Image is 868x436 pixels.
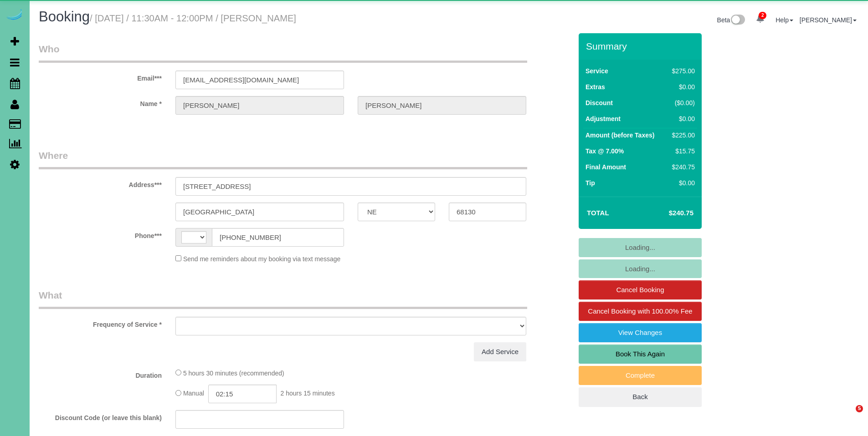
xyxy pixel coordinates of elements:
[39,149,527,169] legend: Where
[730,15,745,26] img: New interface
[837,405,859,427] iframe: Intercom live chat
[668,82,695,91] div: $0.00
[39,289,527,309] legend: What
[642,209,693,217] h4: $240.75
[751,9,769,29] a: 2
[759,12,766,19] span: 2
[586,178,595,188] label: Tip
[586,114,621,123] label: Adjustment
[579,323,702,342] a: View Changes
[586,41,697,51] h3: Summary
[586,66,608,76] label: Service
[183,255,341,263] span: Send me reminders about my booking via text message
[668,162,695,172] div: $240.75
[800,16,857,24] a: [PERSON_NAME]
[474,342,526,361] a: Add Service
[32,317,169,329] label: Frequency of Service *
[776,16,793,24] a: Help
[579,280,702,299] a: Cancel Booking
[668,66,695,76] div: $275.00
[587,209,609,217] strong: Total
[717,16,745,24] a: Beta
[579,387,702,406] a: Back
[183,370,284,377] span: 5 hours 30 minutes (recommended)
[856,405,863,412] span: 5
[586,82,605,91] label: Extras
[668,131,695,140] div: $225.00
[32,96,169,108] label: Name *
[668,98,695,107] div: ($0.00)
[5,9,24,22] img: Automaid Logo
[39,9,90,25] span: Booking
[586,131,654,140] label: Amount (before Taxes)
[588,307,692,315] span: Cancel Booking with 100.00% Fee
[39,42,527,63] legend: Who
[668,178,695,188] div: $0.00
[579,302,702,321] a: Cancel Booking with 100.00% Fee
[668,114,695,123] div: $0.00
[281,390,335,397] span: 2 hours 15 minutes
[668,147,695,156] div: $15.75
[579,345,702,364] a: Book This Again
[586,162,626,172] label: Final Amount
[586,147,624,156] label: Tax @ 7.00%
[586,98,613,107] label: Discount
[32,410,169,422] label: Discount Code (or leave this blank)
[32,368,169,380] label: Duration
[90,13,296,23] small: / [DATE] / 11:30AM - 12:00PM / [PERSON_NAME]
[183,390,204,397] span: Manual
